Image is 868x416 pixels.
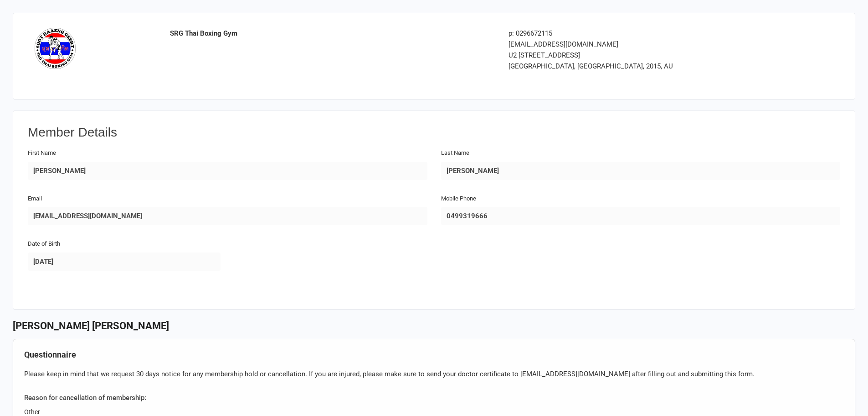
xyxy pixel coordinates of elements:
[441,194,476,204] label: Mobile Phone
[28,148,56,158] label: First Name
[28,194,42,204] label: Email
[170,29,237,37] strong: SRG Thai Boxing Gym
[24,350,844,359] h4: Questionnaire
[441,148,469,158] label: Last Name
[28,126,840,140] h3: Member Details
[508,61,765,72] div: [GEOGRAPHIC_DATA], [GEOGRAPHIC_DATA], 2015, AU
[508,50,765,61] div: U2 [STREET_ADDRESS]
[24,392,844,403] div: Reason for cancellation of membership:
[508,28,765,39] div: p: 0296672115
[35,28,76,69] img: e3d0ce17-0281-40dd-a626-813406bdb4a1.jpg
[508,39,765,50] div: [EMAIL_ADDRESS][DOMAIN_NAME]
[28,239,60,249] label: Date of Birth
[24,369,844,379] div: Please keep in mind that we request 30 days notice for any membership hold or cancellation. If yo...
[13,321,855,332] h3: [PERSON_NAME] [PERSON_NAME]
